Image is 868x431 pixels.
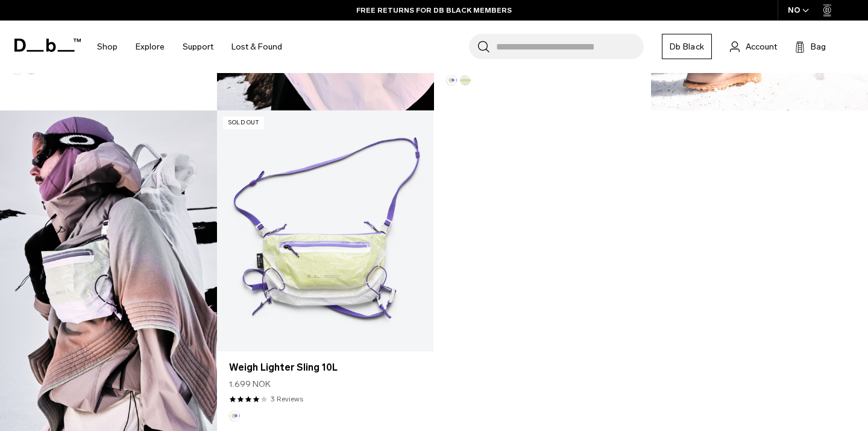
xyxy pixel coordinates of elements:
[271,394,303,404] a: 3 reviews
[223,117,264,129] p: Sold Out
[136,25,165,68] a: Explore
[460,75,471,86] button: Diffusion
[229,410,240,421] button: Aurora
[746,40,777,53] span: Account
[183,25,213,68] a: Support
[662,34,712,59] a: Db Black
[229,360,421,375] a: Weigh Lighter Sling 10L
[88,21,291,73] nav: Main Navigation
[97,25,118,68] a: Shop
[231,25,282,68] a: Lost & Found
[356,5,512,16] a: FREE RETURNS FOR DB BLACK MEMBERS
[229,378,271,391] span: 1.699 NOK
[795,39,826,54] button: Bag
[446,75,457,86] button: Aurora
[811,40,826,53] span: Bag
[730,39,777,54] a: Account
[217,110,433,351] a: Weigh Lighter Sling 10L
